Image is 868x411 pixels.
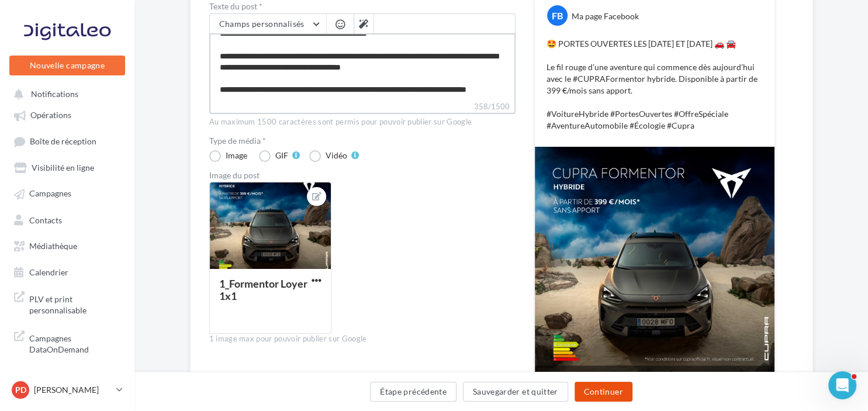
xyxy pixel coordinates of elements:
span: Notifications [31,89,78,99]
span: Campagnes [29,189,71,199]
iframe: Intercom live chat [828,371,856,399]
p: [PERSON_NAME] [34,384,112,396]
div: 1_Formentor Loyer 1x1 [219,277,307,302]
span: PLV et print personnalisable [29,291,120,316]
button: Champs personnalisés [210,14,326,34]
label: 358/1500 [209,101,516,114]
div: FB [547,5,568,26]
span: Visibilité en ligne [32,163,94,172]
span: Contacts [29,215,62,225]
span: Médiathèque [29,241,77,251]
button: Nouvelle campagne [9,56,125,75]
div: GIF [275,151,288,160]
label: Type de média * [209,137,516,145]
span: PD [15,384,26,396]
p: 🤩 PORTES OUVERTES LES [DATE] ET [DATE] 🚗 🚘 Le fil rouge d’une aventure qui commence dès aujourd’h... [547,38,763,132]
div: 1 image max pour pouvoir publier sur Google [209,334,516,344]
a: Campagnes [7,182,127,203]
label: Texte du post * [209,2,516,11]
a: Calendrier [7,261,127,282]
div: Vidéo [326,151,347,160]
div: Image [226,151,247,160]
span: Calendrier [29,267,68,277]
span: Boîte de réception [30,136,96,146]
div: Ma page Facebook [572,11,639,22]
div: Image du post [209,171,516,179]
button: Sauvegarder et quitter [463,382,568,402]
span: Opérations [30,110,71,120]
a: Campagnes DataOnDemand [7,326,127,360]
button: Étape précédente [370,382,457,402]
a: Opérations [7,104,127,125]
a: Visibilité en ligne [7,157,127,178]
a: Contacts [7,209,127,230]
span: Champs personnalisés [219,19,305,29]
a: PLV et print personnalisable [7,286,127,321]
span: Campagnes DataOnDemand [29,330,120,355]
button: Continuer [575,382,632,402]
a: Boîte de réception [7,130,127,152]
a: PD [PERSON_NAME] [9,379,125,401]
a: Médiathèque [7,234,127,255]
div: Au maximum 1500 caractères sont permis pour pouvoir publier sur Google [209,117,516,127]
